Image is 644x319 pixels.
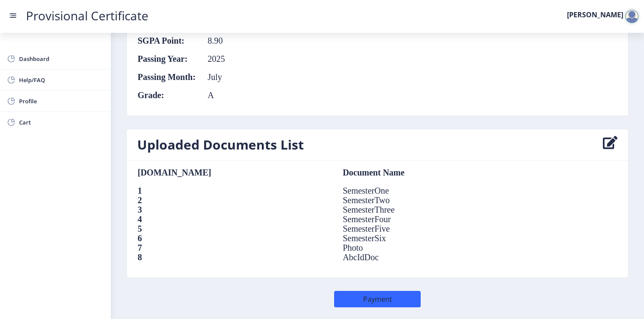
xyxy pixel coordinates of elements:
[137,252,334,262] th: 8
[137,186,334,195] th: 1
[137,214,334,224] th: 4
[17,11,157,20] a: Provisional Certificate
[137,136,304,153] h3: Uploaded Documents List
[137,168,334,177] th: [DOMAIN_NAME]
[137,233,334,243] th: 6
[334,243,522,252] td: Photo
[334,252,522,262] td: AbcIdDoc
[19,117,104,128] span: Cart
[137,72,199,82] th: Passing Month:
[334,195,522,205] td: SemesterTwo
[137,36,199,45] th: SGPA Point:
[137,54,199,64] th: Passing Year:
[19,54,104,64] span: Dashboard
[334,205,522,214] td: SemesterThree
[137,243,334,252] th: 7
[199,36,386,45] td: 8.90
[334,224,522,233] td: SemesterFive
[19,96,104,106] span: Profile
[334,186,522,195] td: SemesterOne
[137,205,334,214] th: 3
[19,75,104,85] span: Help/FAQ
[137,90,199,100] th: Grade:
[199,54,386,64] td: 2025
[334,291,421,307] button: Payment
[137,195,334,205] th: 2
[567,11,623,18] label: [PERSON_NAME]
[334,168,522,177] td: Document Name
[199,72,386,82] td: July
[199,90,386,100] td: A
[137,224,334,233] th: 5
[334,233,522,243] td: SemesterSix
[334,214,522,224] td: SemesterFour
